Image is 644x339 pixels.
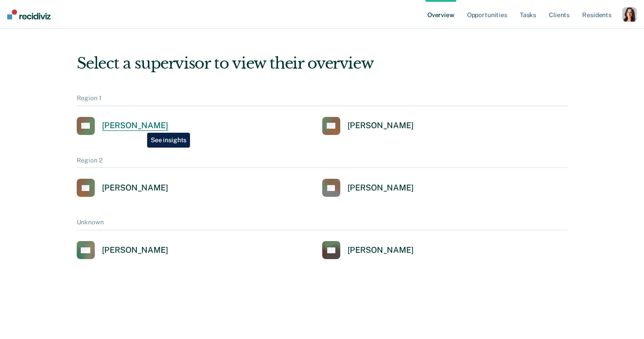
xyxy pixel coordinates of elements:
a: [PERSON_NAME] [77,241,168,259]
a: [PERSON_NAME] [77,117,168,135]
div: [PERSON_NAME] [102,183,168,193]
a: [PERSON_NAME] [322,241,414,259]
div: Region 2 [77,157,568,168]
div: [PERSON_NAME] [347,121,414,131]
a: [PERSON_NAME] [322,179,414,197]
img: Recidiviz [7,9,51,19]
div: Select a supervisor to view their overview [77,54,568,73]
div: [PERSON_NAME] [102,245,168,255]
div: Region 1 [77,94,568,106]
a: [PERSON_NAME] [77,179,168,197]
div: [PERSON_NAME] [347,183,414,193]
div: Unknown [77,218,568,230]
div: [PERSON_NAME] [347,245,414,255]
a: [PERSON_NAME] [322,117,414,135]
div: [PERSON_NAME] [102,121,168,131]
